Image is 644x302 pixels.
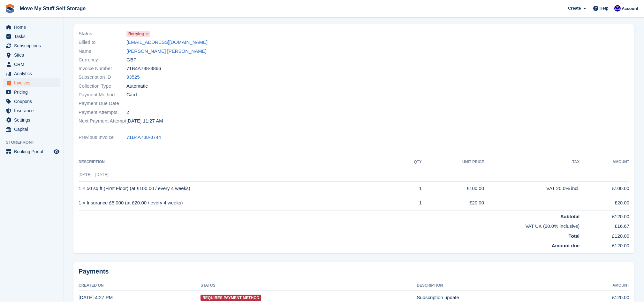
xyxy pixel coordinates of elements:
[79,109,126,116] span: Payment Attempts
[3,23,60,32] a: menu
[17,3,88,14] a: Move My Stuff Self Storage
[79,134,126,141] span: Previous Invoice
[14,88,52,97] span: Pricing
[79,30,126,37] span: Status
[79,91,126,99] span: Payment Method
[79,117,126,125] span: Next Payment Attempt
[3,60,60,69] a: menu
[79,56,126,64] span: Currency
[79,48,126,55] span: Name
[79,83,126,90] span: Collection Type
[14,69,52,78] span: Analytics
[14,41,52,50] span: Subscriptions
[3,88,60,97] a: menu
[79,100,126,107] span: Payment Due Date
[600,5,609,12] span: Help
[79,74,126,81] span: Subscription ID
[14,125,52,134] span: Capital
[614,5,621,12] img: Jade Whetnall
[126,48,207,55] a: [PERSON_NAME] [PERSON_NAME]
[3,78,60,87] a: menu
[79,267,629,275] h2: Payments
[568,281,629,291] th: Amount
[622,5,638,12] span: Account
[580,157,629,167] th: Amount
[126,74,140,81] a: 93525
[79,172,108,177] span: [DATE] - [DATE]
[580,220,629,230] td: £16.67
[14,147,52,156] span: Booking Portal
[79,281,201,291] th: Created On
[6,139,64,146] span: Storefront
[79,220,580,230] td: VAT UK (20.0% inclusive)
[3,32,60,41] a: menu
[126,134,161,141] a: 71B4A788-3744
[399,196,422,210] td: 1
[79,65,126,72] span: Invoice Number
[126,91,137,99] span: Card
[14,97,52,106] span: Coupons
[422,181,484,196] td: £100.00
[201,281,417,291] th: Status
[126,65,161,72] span: 71B4A788-3866
[14,115,52,124] span: Settings
[484,157,580,167] th: Tax
[560,214,580,219] strong: Subtotal
[580,230,629,240] td: £120.00
[126,56,137,64] span: GBP
[568,5,581,12] span: Create
[79,295,113,300] time: 2025-08-26 15:27:34 UTC
[3,125,60,134] a: menu
[3,106,60,115] a: menu
[126,83,148,90] span: Automatic
[14,78,52,87] span: Invoices
[422,157,484,167] th: Unit Price
[3,41,60,50] a: menu
[126,117,163,125] time: 2025-08-29 10:27:39 UTC
[552,243,580,248] strong: Amount due
[201,295,261,301] span: Requires Payment Method
[3,147,60,156] a: menu
[79,39,126,46] span: Billed to
[5,4,15,13] img: stora-icon-8386f47178a22dfd0bd8f6a31ec36ba5ce8667c1dd55bd0f319d3a0aa187defe.svg
[14,60,52,69] span: CRM
[484,185,580,192] div: VAT 20.0% incl.
[580,240,629,250] td: £120.00
[3,51,60,60] a: menu
[128,31,144,37] span: Retrying
[14,51,52,60] span: Sites
[580,210,629,220] td: £120.00
[3,115,60,124] a: menu
[3,97,60,106] a: menu
[417,281,567,291] th: Description
[580,196,629,210] td: £20.00
[126,39,208,46] a: [EMAIL_ADDRESS][DOMAIN_NAME]
[79,181,399,196] td: 1 × 50 sq ft (First Floor) (at £100.00 / every 4 weeks)
[422,196,484,210] td: £20.00
[79,196,399,210] td: 1 × Insurance £5,000 (at £20.00 / every 4 weeks)
[79,157,399,167] th: Description
[399,157,422,167] th: QTY
[3,69,60,78] a: menu
[14,32,52,41] span: Tasks
[569,233,580,239] strong: Total
[14,106,52,115] span: Insurance
[580,181,629,196] td: £100.00
[53,148,60,155] a: Preview store
[126,30,150,37] a: Retrying
[399,181,422,196] td: 1
[126,109,129,116] span: 2
[14,23,52,32] span: Home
